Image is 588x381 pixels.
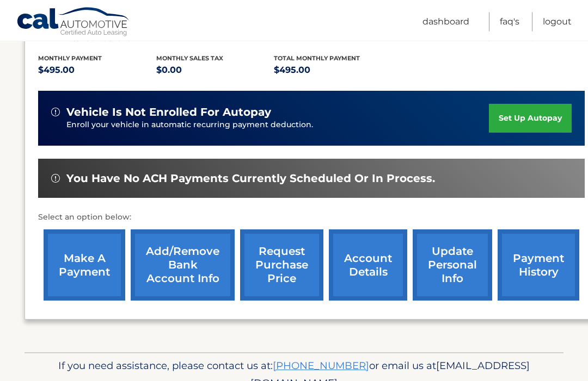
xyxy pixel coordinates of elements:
[44,230,125,301] a: make a payment
[422,13,469,32] a: Dashboard
[38,211,585,224] p: Select an option below:
[489,104,572,133] a: set up autopay
[66,106,271,120] span: vehicle is not enrolled for autopay
[38,63,156,78] p: $495.00
[543,13,572,32] a: Logout
[329,230,407,301] a: account details
[51,174,60,183] img: alert-white.svg
[156,63,274,78] p: $0.00
[413,230,492,301] a: update personal info
[274,63,392,78] p: $495.00
[66,120,489,132] p: Enroll your vehicle in automatic recurring payment deduction.
[274,55,360,63] span: Total Monthly Payment
[500,13,519,32] a: FAQ's
[240,230,323,301] a: request purchase price
[156,55,223,63] span: Monthly sales Tax
[273,360,369,372] a: [PHONE_NUMBER]
[51,108,60,117] img: alert-white.svg
[131,230,235,301] a: Add/Remove bank account info
[38,55,102,63] span: Monthly Payment
[16,7,131,39] a: Cal Automotive
[66,172,435,186] span: You have no ACH payments currently scheduled or in process.
[498,230,579,301] a: payment history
